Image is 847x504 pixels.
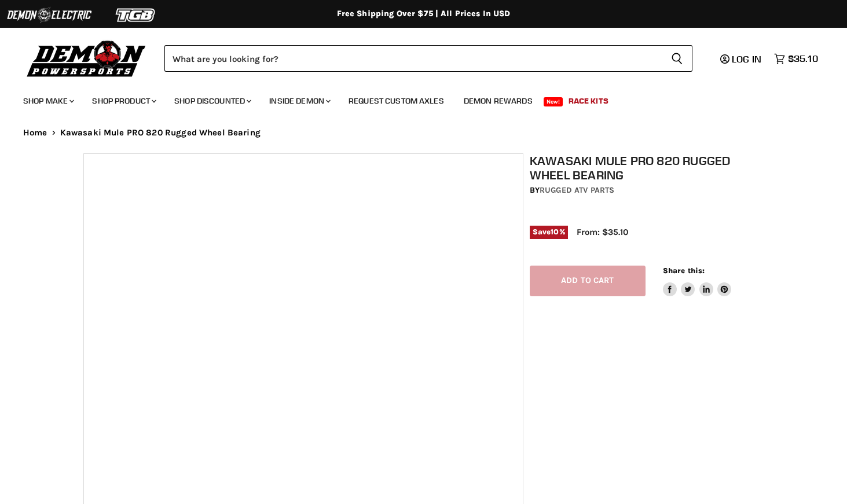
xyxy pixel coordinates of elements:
[662,45,692,72] button: Search
[715,54,768,64] a: Log in
[261,89,338,113] a: Inside Demon
[93,4,179,26] img: TGB Logo 2
[14,89,81,113] a: Shop Make
[455,89,541,113] a: Demon Rewards
[164,45,662,72] input: Search
[560,89,617,113] a: Race Kits
[663,266,705,275] span: Share this:
[788,53,818,64] span: $35.10
[530,153,770,182] h1: Kawasaki Mule PRO 820 Rugged Wheel Bearing
[14,84,815,113] ul: Main menu
[340,89,453,113] a: Request Custom Axles
[544,97,563,106] span: New!
[166,89,258,113] a: Shop Discounted
[83,89,163,113] a: Shop Product
[530,226,568,238] span: Save %
[577,227,628,237] span: From: $35.10
[663,266,732,296] aside: Share this:
[768,50,824,67] a: $35.10
[164,45,692,72] form: Product
[23,128,47,138] a: Home
[551,227,559,236] span: 10
[540,185,614,195] a: Rugged ATV Parts
[6,4,93,26] img: Demon Electric Logo 2
[60,128,261,138] span: Kawasaki Mule PRO 820 Rugged Wheel Bearing
[732,53,761,65] span: Log in
[530,184,770,197] div: by
[23,38,150,79] img: Demon Powersports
